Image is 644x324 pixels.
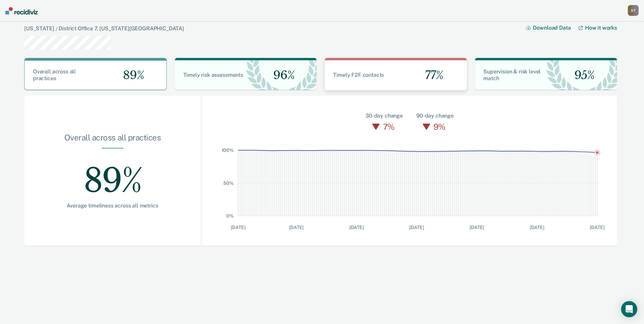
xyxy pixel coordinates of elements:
img: Recidiviz [5,7,38,14]
span: 95% [569,68,594,82]
text: [DATE] [530,225,544,230]
a: District Office 7, [US_STATE][GEOGRAPHIC_DATA] [59,25,184,32]
span: 89% [118,68,144,82]
div: Overall across all practices [46,133,179,148]
div: Open Intercom Messenger [621,301,637,317]
span: Timely risk assessments [183,72,243,78]
a: [US_STATE] [24,25,54,32]
button: BT [628,5,639,16]
span: / [54,26,59,31]
div: B T [628,5,639,16]
div: 89% [46,149,179,202]
div: 30-day change [365,112,403,120]
span: 77% [420,68,443,82]
div: 7% [381,120,396,133]
text: [DATE] [231,225,245,230]
span: Timely F2F contacts [333,72,384,78]
a: How it works [579,25,617,31]
text: [DATE] [289,225,303,230]
button: Download Data [526,25,579,31]
span: 96% [268,68,294,82]
div: 9% [432,120,447,133]
text: [DATE] [409,225,424,230]
text: [DATE] [349,225,364,230]
div: 90-day change [416,112,454,120]
text: [DATE] [470,225,484,230]
text: [DATE] [590,225,604,230]
div: Average timeliness across all metrics [46,202,179,209]
span: Supervision & risk level match [483,68,541,82]
span: Overall across all practices [33,68,76,82]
